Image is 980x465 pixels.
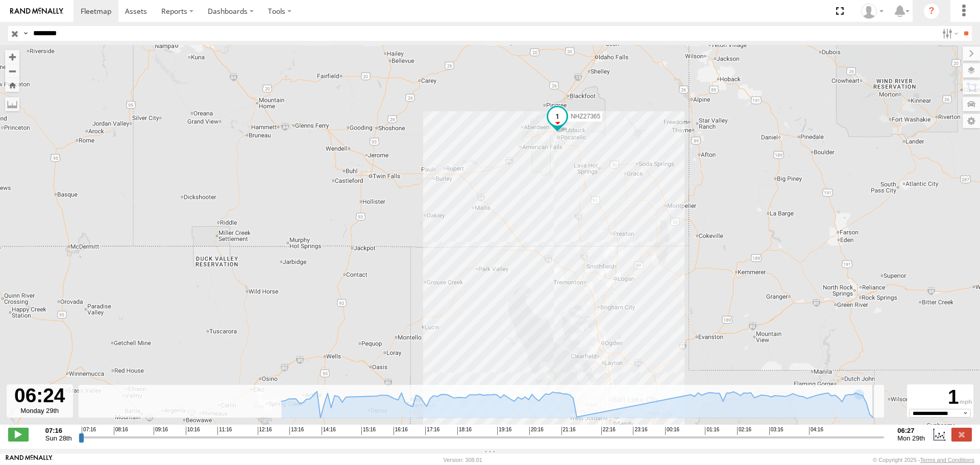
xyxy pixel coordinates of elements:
[8,428,29,441] label: Play/Stop
[497,427,511,435] span: 19:16
[561,427,576,435] span: 21:16
[938,26,960,41] label: Search Filter Options
[6,455,53,465] a: Visit our Website
[45,434,72,442] span: Sun 28th Sep 2025
[705,427,719,435] span: 01:16
[5,78,19,92] button: Zoom Home
[809,427,823,435] span: 04:16
[186,427,200,435] span: 10:16
[665,427,679,435] span: 00:16
[5,97,19,111] label: Measure
[920,457,974,463] a: Terms and Conditions
[5,50,19,64] button: Zoom in
[361,427,376,435] span: 15:16
[601,427,616,435] span: 22:16
[951,428,972,441] label: Close
[769,427,783,435] span: 03:16
[571,113,600,120] span: NHZ27365
[10,8,63,15] img: rand-logo.svg
[322,427,336,435] span: 14:16
[5,64,19,78] button: Zoom out
[737,427,751,435] span: 02:16
[217,427,232,435] span: 11:16
[857,4,887,19] div: Zulema McIntosch
[529,427,544,435] span: 20:16
[923,3,940,19] i: ?
[873,457,974,463] div: © Copyright 2025 -
[897,434,925,442] span: Mon 29th Sep 2025
[154,427,168,435] span: 09:16
[21,26,30,41] label: Search Query
[394,427,408,435] span: 16:16
[425,427,439,435] span: 17:16
[444,457,482,463] div: Version: 308.01
[45,427,72,434] strong: 07:16
[114,427,128,435] span: 08:16
[963,114,980,128] label: Map Settings
[289,427,304,435] span: 13:16
[633,427,647,435] span: 23:16
[82,427,96,435] span: 07:16
[897,427,925,434] strong: 06:27
[457,427,472,435] span: 18:16
[909,386,972,409] div: 1
[258,427,272,435] span: 12:16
